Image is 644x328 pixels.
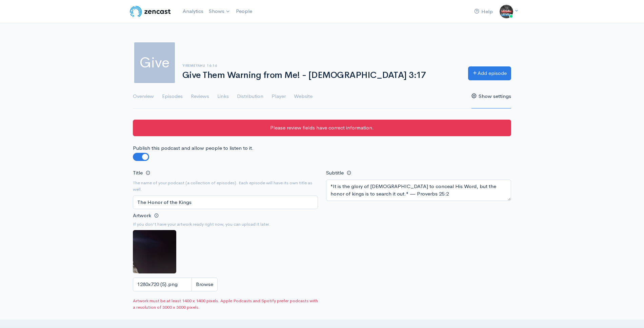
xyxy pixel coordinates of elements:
label: Publish this podcast and allow people to listen to it. [133,144,254,152]
label: Artwork [133,212,151,220]
a: Distribution [237,84,263,109]
a: Episodes [162,84,183,109]
input: Turtle Tales [133,196,318,209]
a: Shows [206,4,233,19]
a: Help [471,4,496,19]
img: ZenCast Logo [129,5,172,18]
h6: YiremeYAHu 16:16 [182,64,460,67]
h1: Give Them Warning from Me! - [DEMOGRAPHIC_DATA] 3:17 [182,70,460,80]
div: Please review fields have correct information. [133,120,511,136]
iframe: gist-messenger-bubble-iframe [621,305,637,321]
span: Artwork must be at least 1400 x 1400 pixels. Apple Podcasts and Spotify prefer podcasts with a re... [133,298,318,311]
label: Title [133,169,143,177]
small: If you don't have your artwork ready right now, you can upload it later. [133,221,318,228]
a: Show settings [471,84,511,109]
label: Subtitle [326,169,344,177]
a: Website [294,84,313,109]
a: Add episode [468,66,511,80]
a: Overview [133,84,154,109]
img: ... [500,5,513,18]
a: People [233,4,255,19]
a: Player [271,84,286,109]
a: Links [217,84,229,109]
a: Reviews [191,84,209,109]
small: The name of your podcast (a collection of episodes). Each episode will have its own title as well. [133,180,318,193]
textarea: "It is the glory of [DEMOGRAPHIC_DATA] to conceal His Word, but the honor of kings is to search i... [326,180,511,201]
a: Analytics [180,4,206,19]
span: Give [133,41,176,84]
